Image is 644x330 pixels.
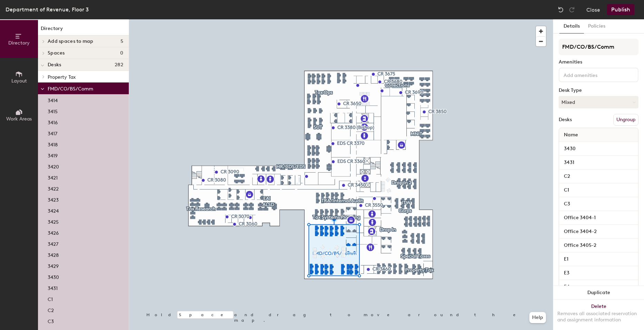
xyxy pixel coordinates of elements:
[121,39,123,44] span: 5
[48,173,58,181] p: 3421
[560,185,637,195] input: Unnamed desk
[115,62,123,68] span: 282
[586,4,600,15] button: Close
[559,88,638,93] div: Desk Type
[38,25,129,36] h1: Directory
[560,144,637,154] input: Unnamed desk
[557,6,564,13] img: Undo
[560,172,637,181] input: Unnamed desk
[553,286,644,300] button: Duplicate
[48,217,59,225] p: 3425
[48,184,59,192] p: 3422
[560,158,637,167] input: Unnamed desk
[48,305,54,313] p: C2
[560,227,637,236] input: Unnamed desk
[560,129,581,141] span: Name
[48,86,93,92] span: FMD/CO/BS/Comm
[529,312,546,323] button: Help
[48,39,94,44] span: Add spaces to map
[607,4,634,15] button: Publish
[120,50,123,56] span: 0
[48,50,65,56] span: Spaces
[48,228,59,236] p: 3426
[557,311,640,323] div: Removes all associated reservation and assignment information
[48,140,58,148] p: 3418
[48,195,59,203] p: 3423
[6,5,89,14] div: Department of Revenue, Floor 3
[560,282,637,292] input: Unnamed desk
[48,294,53,302] p: C1
[6,116,32,122] span: Work Areas
[562,70,624,79] input: Add amenities
[48,250,59,258] p: 3428
[560,268,637,278] input: Unnamed desk
[48,74,76,80] span: Property Tax
[568,6,575,13] img: Redo
[560,199,637,209] input: Unnamed desk
[48,96,58,104] p: 3414
[48,118,58,126] p: 3416
[48,62,61,68] span: Desks
[553,300,644,330] button: DeleteRemoves all associated reservation and assignment information
[560,241,637,250] input: Unnamed desk
[559,19,584,33] button: Details
[48,317,54,324] p: C3
[8,40,30,46] span: Directory
[559,96,638,108] button: Mixed
[48,129,57,137] p: 3417
[48,283,58,291] p: 3431
[584,19,609,33] button: Policies
[48,107,58,115] p: 3415
[48,206,59,214] p: 3424
[613,114,638,126] button: Ungroup
[48,162,59,170] p: 3420
[559,59,638,65] div: Amenities
[559,117,572,123] div: Desks
[48,261,59,269] p: 3429
[560,254,637,264] input: Unnamed desk
[48,239,58,247] p: 3427
[48,272,59,280] p: 3430
[560,213,637,223] input: Unnamed desk
[11,78,27,84] span: Layout
[48,151,58,159] p: 3419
